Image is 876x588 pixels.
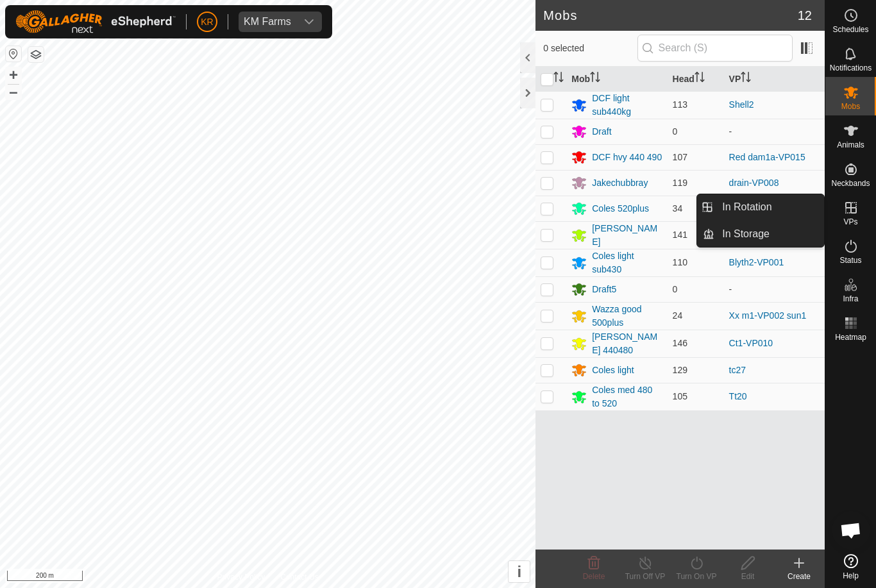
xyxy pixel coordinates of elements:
button: – [6,84,21,99]
span: 12 [798,6,812,25]
span: KR [201,15,213,29]
div: dropdown trigger [296,12,322,32]
span: 129 [673,365,687,375]
span: 0 selected [543,42,637,55]
div: Draft5 [592,283,616,296]
span: 107 [673,152,687,162]
th: Mob [566,67,667,92]
span: 34 [673,203,683,214]
a: Red dam1a-VP015 [729,152,805,162]
div: Open chat [832,511,870,550]
span: In Storage [722,226,770,242]
span: i [517,563,521,580]
span: Help [843,572,859,580]
span: Mobs [841,103,860,110]
span: 110 [673,257,687,267]
span: 141 [673,230,687,240]
div: Wazza good 500plus [592,303,662,330]
button: i [509,561,530,582]
img: Gallagher Logo [15,10,176,33]
button: + [6,67,21,83]
li: In Rotation [697,194,824,220]
span: 113 [673,99,687,110]
div: Coles light [592,364,634,377]
a: Tt20 [729,391,747,401]
span: 0 [673,284,678,294]
span: In Rotation [722,199,771,215]
span: Infra [843,295,858,303]
th: Head [668,67,724,92]
a: drain-VP008 [729,178,779,188]
a: Ct1-VP010 [729,338,773,348]
a: Blyth2-VP001 [729,257,784,267]
span: 105 [673,391,687,401]
th: VP [724,67,825,92]
span: 0 [673,126,678,137]
span: Heatmap [835,333,866,341]
div: DCF hvy 440 490 [592,151,662,164]
span: 119 [673,178,687,188]
span: Notifications [830,64,872,72]
span: Schedules [832,26,868,33]
span: 146 [673,338,687,348]
a: Help [825,549,876,585]
span: VPs [843,218,857,226]
div: Turn On VP [671,571,722,582]
p-sorticon: Activate to sort [553,74,564,84]
div: Jakechubbray [592,176,648,190]
a: tc27 [729,365,746,375]
div: DCF light sub440kg [592,92,662,119]
li: In Storage [697,221,824,247]
div: [PERSON_NAME] 440480 [592,330,662,357]
div: Coles light sub430 [592,249,662,276]
div: Coles med 480 to 520 [592,383,662,410]
a: Shell2 [729,99,754,110]
p-sorticon: Activate to sort [590,74,600,84]
span: 24 [673,310,683,321]
div: [PERSON_NAME] [592,222,662,249]
span: Status [839,256,861,264]
div: Edit [722,571,773,582]
span: KM Farms [239,12,296,32]
td: - [724,119,825,144]
div: Turn Off VP [619,571,671,582]
div: Coles 520plus [592,202,649,215]
div: Draft [592,125,611,139]
div: Create [773,571,825,582]
span: Delete [583,572,605,581]
a: Xx m1-VP002 sun1 [729,310,807,321]
p-sorticon: Activate to sort [695,74,705,84]
a: Contact Us [280,571,318,583]
a: In Storage [714,221,824,247]
span: Neckbands [831,180,870,187]
a: Privacy Policy [217,571,265,583]
p-sorticon: Activate to sort [741,74,751,84]
h2: Mobs [543,8,798,23]
div: KM Farms [244,17,291,27]
td: - [724,276,825,302]
button: Reset Map [6,46,21,62]
input: Search (S) [637,35,793,62]
a: In Rotation [714,194,824,220]
button: Map Layers [28,47,44,62]
span: Animals [837,141,864,149]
